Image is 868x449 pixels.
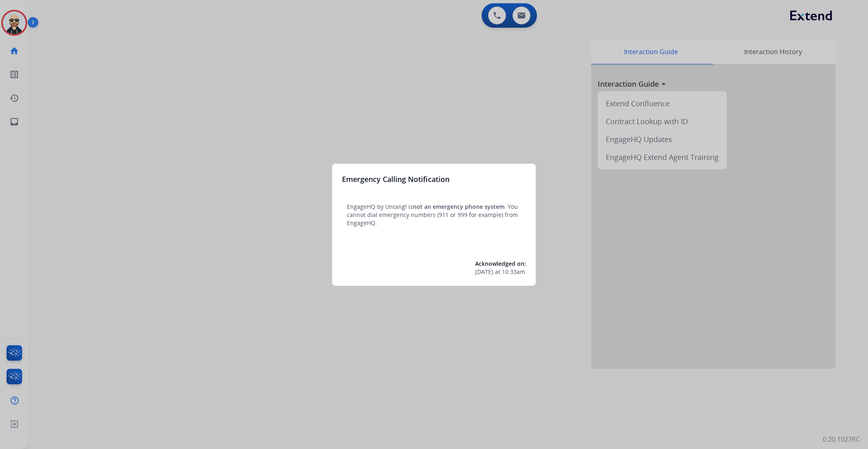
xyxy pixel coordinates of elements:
div: at [475,268,526,276]
span: [DATE] [475,268,493,276]
span: not an emergency phone system [413,203,504,210]
span: Acknowledged on: [475,260,526,267]
p: EngageHQ by Untangl is . You cannot dial emergency numbers (911 or 999 for example) from EngageHQ. [347,203,521,227]
h3: Emergency Calling Notification [342,173,449,185]
p: 0.20.1027RC [823,434,860,444]
span: 10:33am [502,268,525,276]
